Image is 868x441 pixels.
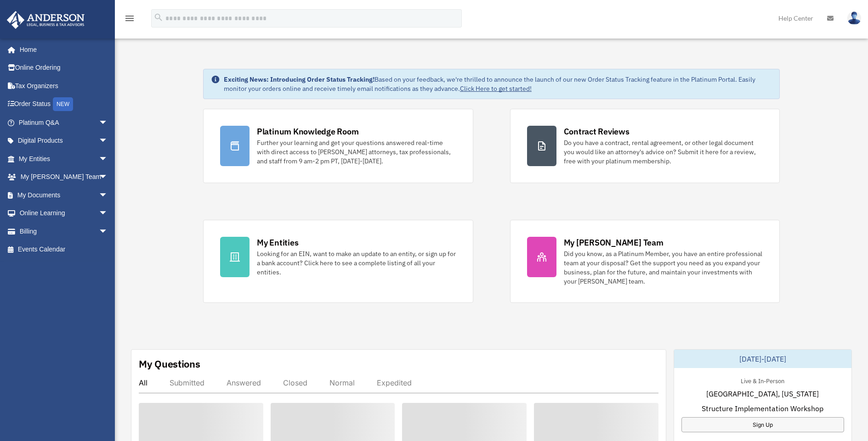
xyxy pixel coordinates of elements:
div: Looking for an EIN, want to make an update to an entity, or sign up for a bank account? Click her... [257,249,456,277]
div: Submitted [170,378,204,387]
span: Structure Implementation Workshop [702,403,823,414]
div: Live & In-Person [733,375,792,385]
i: search [153,12,164,22]
a: Home [6,40,117,59]
a: Order StatusNEW [6,95,122,114]
div: My Questions [139,357,200,371]
div: Closed [283,378,307,387]
div: My [PERSON_NAME] Team [564,237,664,248]
div: Expedited [377,378,412,387]
img: Anderson Advisors Platinum Portal [4,11,87,29]
div: My Entities [257,237,298,248]
a: Sign Up [681,417,844,432]
div: NEW [53,97,73,111]
img: User Pic [847,11,861,25]
div: All [139,378,148,387]
span: arrow_drop_down [99,150,117,168]
a: Platinum Knowledge Room Further your learning and get your questions answered real-time with dire... [203,109,473,183]
div: Contract Reviews [564,126,630,137]
a: Platinum Q&Aarrow_drop_down [6,113,122,132]
span: arrow_drop_down [99,204,117,223]
div: Further your learning and get your questions answered real-time with direct access to [PERSON_NAM... [257,138,456,166]
a: Online Ordering [6,59,122,77]
a: My [PERSON_NAME] Team Did you know, as a Platinum Member, you have an entire professional team at... [510,220,780,303]
a: Tax Organizers [6,77,122,95]
span: arrow_drop_down [99,222,117,241]
div: Platinum Knowledge Room [257,126,359,137]
span: arrow_drop_down [99,132,117,151]
div: Do you have a contract, rental agreement, or other legal document you would like an attorney's ad... [564,138,763,166]
div: Did you know, as a Platinum Member, you have an entire professional team at your disposal? Get th... [564,249,763,286]
span: arrow_drop_down [99,168,117,187]
div: [DATE]-[DATE] [674,350,851,368]
a: My Documentsarrow_drop_down [6,186,122,204]
a: My Entitiesarrow_drop_down [6,150,122,168]
a: Click Here to get started! [460,84,532,93]
span: arrow_drop_down [99,186,117,205]
div: Answered [227,378,261,387]
strong: Exciting News: Introducing Order Status Tracking! [224,75,374,84]
span: [GEOGRAPHIC_DATA], [US_STATE] [706,388,819,399]
div: Based on your feedback, we're thrilled to announce the launch of our new Order Status Tracking fe... [224,75,772,93]
a: Online Learningarrow_drop_down [6,204,122,223]
a: Digital Productsarrow_drop_down [6,132,122,150]
a: My [PERSON_NAME] Teamarrow_drop_down [6,168,122,186]
a: menu [124,16,135,24]
a: Billingarrow_drop_down [6,222,122,240]
div: Normal [329,378,355,387]
a: Contract Reviews Do you have a contract, rental agreement, or other legal document you would like... [510,109,780,183]
a: My Entities Looking for an EIN, want to make an update to an entity, or sign up for a bank accoun... [203,220,473,303]
span: arrow_drop_down [99,113,117,132]
a: Events Calendar [6,240,122,259]
i: menu [124,13,135,24]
